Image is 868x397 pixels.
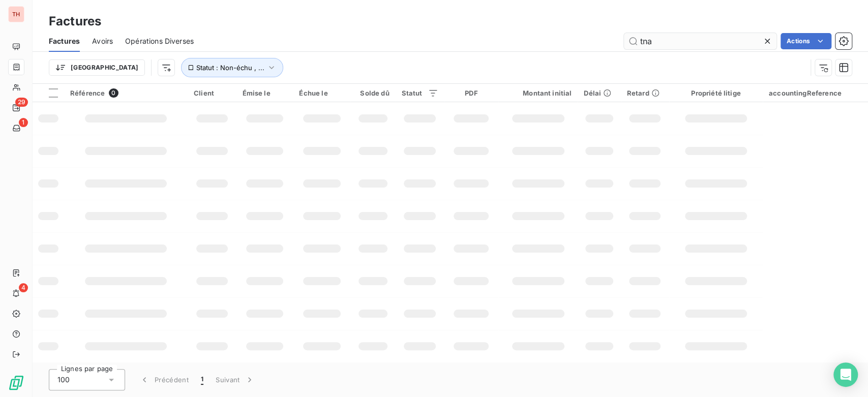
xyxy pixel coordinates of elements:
[19,283,28,292] span: 4
[181,58,283,77] button: Statut : Non-échu , ...
[356,89,389,97] div: Solde dû
[194,89,230,97] div: Client
[833,362,858,387] div: Open Intercom Messenger
[584,89,614,97] div: Délai
[624,33,776,49] input: Rechercher
[8,6,24,22] div: TH
[49,36,80,46] span: Factures
[781,33,831,49] button: Actions
[299,89,344,97] div: Échue le
[133,369,195,390] button: Précédent
[8,375,24,391] img: Logo LeanPay
[49,12,101,30] h3: Factures
[627,89,663,97] div: Retard
[504,89,572,97] div: Montant initial
[92,36,113,46] span: Avoirs
[57,375,70,385] span: 100
[675,89,757,97] div: Propriété litige
[209,369,261,390] button: Suivant
[451,89,492,97] div: PDF
[109,88,118,98] span: 0
[201,375,203,385] span: 1
[402,89,438,97] div: Statut
[70,89,105,97] span: Référence
[242,89,287,97] div: Émise le
[196,64,264,72] span: Statut : Non-échu , ...
[769,89,862,97] div: accountingReference
[195,369,209,390] button: 1
[125,36,194,46] span: Opérations Diverses
[49,59,145,76] button: [GEOGRAPHIC_DATA]
[19,118,28,127] span: 1
[15,98,28,107] span: 29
